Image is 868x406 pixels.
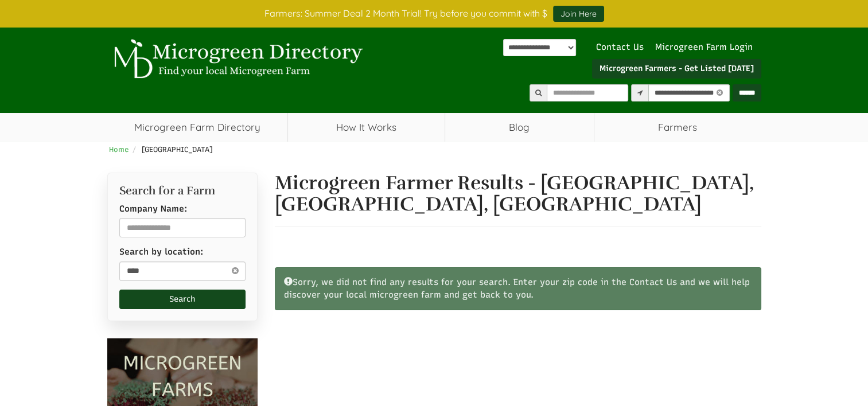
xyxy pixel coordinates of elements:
[275,173,761,216] h1: Microgreen Farmer Results - [GEOGRAPHIC_DATA], [GEOGRAPHIC_DATA], [GEOGRAPHIC_DATA]
[592,59,761,79] a: Microgreen Farmers - Get Listed [DATE]
[553,6,604,22] a: Join Here
[594,113,761,142] span: Farmers
[503,39,576,56] select: Language Translate Widget
[119,246,203,258] label: Search by location:
[503,39,576,56] div: Powered by
[119,185,246,197] h2: Search for a Farm
[275,267,761,310] div: Sorry, we did not find any results for your search. Enter your zip code in the Contact Us and we ...
[107,113,288,142] a: Microgreen Farm Directory
[590,42,649,52] a: Contact Us
[119,203,187,215] label: Company Name:
[445,113,594,142] a: Blog
[109,145,129,154] a: Home
[119,290,246,309] button: Search
[142,145,213,154] span: [GEOGRAPHIC_DATA]
[99,6,770,22] div: Farmers: Summer Deal 2 Month Trial! Try before you commit with $
[655,42,758,52] a: Microgreen Farm Login
[288,113,445,142] a: How It Works
[107,39,365,79] img: Microgreen Directory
